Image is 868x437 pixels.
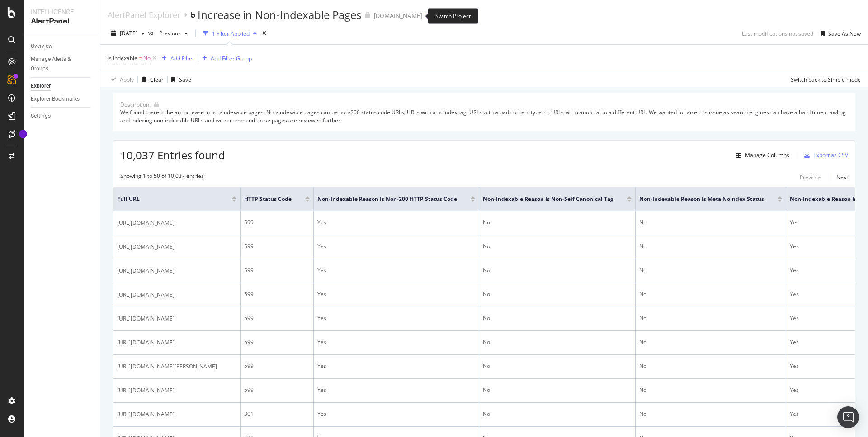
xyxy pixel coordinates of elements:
div: No [639,218,782,227]
div: Settings [31,112,51,121]
div: No [483,218,632,227]
div: Increase in Non-Indexable Pages [198,7,361,23]
div: Description: [120,101,151,108]
button: Export as CSV [801,148,848,163]
a: Explorer [31,81,94,91]
div: 599 [244,314,310,322]
div: 599 [244,266,310,274]
span: [URL][DOMAIN_NAME] [117,314,175,323]
span: = [139,54,142,62]
div: AlertPanel [31,16,93,27]
div: Yes [317,410,475,418]
span: [URL][DOMAIN_NAME] [117,266,175,275]
div: Switch Project [428,8,478,24]
button: Add Filter Group [198,53,252,64]
div: 1 Filter Applied [212,30,250,37]
button: Manage Columns [732,150,789,161]
div: times [260,29,268,38]
div: No [639,314,782,322]
div: Open Intercom Messenger [837,406,859,428]
div: Save [179,76,191,84]
div: Yes [317,290,475,298]
div: Overview [31,42,52,51]
div: Explorer [31,81,51,91]
span: vs [148,29,156,37]
button: [DATE] [108,26,148,41]
div: arrow-right-arrow-left [426,13,431,19]
button: Previous [156,26,192,41]
div: Export as CSV [813,151,848,159]
span: [URL][DOMAIN_NAME] [117,338,175,347]
div: No [483,362,632,370]
div: Next [836,173,848,181]
a: Settings [31,112,94,121]
div: No [639,242,782,251]
a: AlertPanel Explorer [108,10,180,20]
span: Full URL [117,195,218,203]
div: No [483,410,632,418]
div: Yes [317,266,475,274]
div: 599 [244,242,310,251]
div: 599 [244,362,310,370]
div: Add Filter Group [211,55,252,62]
div: No [639,410,782,418]
div: 599 [244,386,310,394]
div: Apply [120,76,134,84]
span: 2025 Sep. 23rd [120,29,137,37]
span: Non-Indexable Reason is Non-200 HTTP Status Code [317,195,457,203]
div: No [483,338,632,346]
div: No [639,266,782,274]
div: Clear [150,76,164,84]
button: Previous [800,172,821,183]
button: Add Filter [158,53,194,64]
div: Yes [317,314,475,322]
span: [URL][DOMAIN_NAME] [117,290,175,299]
button: Apply [108,72,134,87]
span: [URL][DOMAIN_NAME] [117,218,175,228]
span: [URL][DOMAIN_NAME] [117,410,175,419]
div: Manage Alerts & Groups [31,55,85,74]
button: 1 Filter Applied [199,26,260,41]
button: Save As New [817,26,861,41]
div: [DOMAIN_NAME] [374,11,422,20]
div: Yes [317,338,475,346]
a: Manage Alerts & Groups [31,55,94,74]
span: 10,037 Entries found [120,148,225,163]
span: Is Indexable [108,54,137,62]
div: Tooltip anchor [19,130,27,138]
div: No [483,266,632,274]
div: Save As New [828,30,861,37]
span: No [143,52,151,65]
div: We found there to be an increase in non-indexable pages. Non-indexable pages can be non-200 statu... [120,108,848,124]
button: Clear [138,72,164,87]
span: HTTP Status Code [244,195,292,203]
div: Switch back to Simple mode [791,76,861,84]
div: Previous [800,173,821,181]
div: 599 [244,290,310,298]
div: No [483,242,632,251]
div: Explorer Bookmarks [31,94,80,104]
span: Non-Indexable Reason is Non-Self Canonical Tag [483,195,613,203]
div: No [639,362,782,370]
div: Showing 1 to 50 of 10,037 entries [120,172,204,183]
a: Overview [31,42,94,51]
div: No [639,338,782,346]
span: [URL][DOMAIN_NAME] [117,242,175,251]
div: No [639,386,782,394]
div: Add Filter [170,55,194,62]
span: [URL][DOMAIN_NAME][PERSON_NAME] [117,362,217,371]
div: Yes [317,362,475,370]
div: Yes [317,218,475,227]
button: Switch back to Simple mode [787,72,861,87]
a: Explorer Bookmarks [31,94,94,104]
div: Yes [317,386,475,394]
span: [URL][DOMAIN_NAME] [117,386,175,395]
span: Previous [156,29,181,37]
div: No [483,290,632,298]
button: Next [836,172,848,183]
span: Non-Indexable Reason is Meta noindex Status [639,195,764,203]
div: Yes [317,242,475,251]
div: No [483,386,632,394]
div: No [639,290,782,298]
